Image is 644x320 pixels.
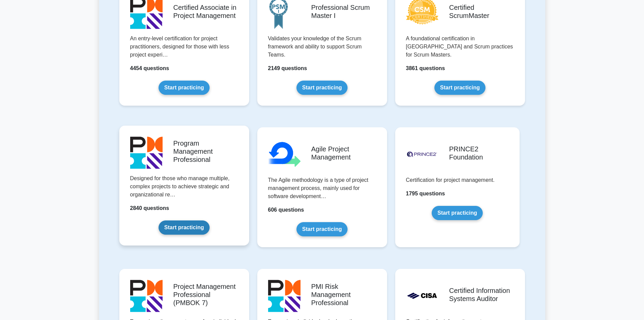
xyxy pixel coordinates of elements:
a: Start practicing [432,206,483,220]
a: Start practicing [434,81,485,95]
a: Start practicing [296,81,348,95]
a: Start practicing [296,222,348,236]
a: Start practicing [159,220,210,235]
a: Start practicing [159,81,210,95]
